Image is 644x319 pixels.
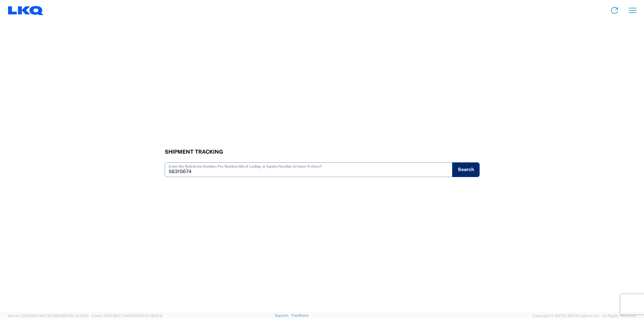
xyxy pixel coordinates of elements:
button: Search [452,162,480,177]
span: [DATE] 08:10:16 [137,314,163,318]
a: Support [275,313,291,317]
span: [DATE] 10:23:21 [62,314,89,318]
a: Feedback [291,313,309,317]
span: Server: 2025.18.0-4e47823f9d1 [8,314,89,318]
span: Client: 2025.18.0-7346316 [92,314,163,318]
span: Copyright © [DATE]-[DATE] Agistix Inc., All Rights Reserved [533,313,636,319]
h3: Shipment Tracking [165,149,480,155]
